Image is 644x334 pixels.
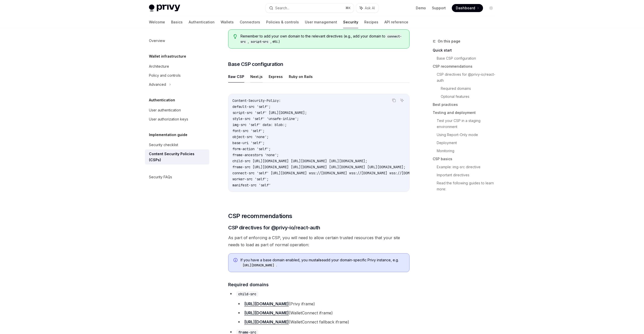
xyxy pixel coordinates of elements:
[232,147,271,151] span: form-action 'self';
[221,16,234,28] a: Wallets
[228,71,244,82] button: Raw CSP
[399,97,405,104] button: Ask AI
[232,98,281,103] span: Content-Security-Policy:
[232,122,287,127] span: img-src 'self' data: blob:;
[433,62,499,70] a: CSP recommendations
[149,174,172,180] div: Security FAQs
[149,151,206,163] div: Content Security Policies (CSPs)
[438,38,460,44] span: On this page
[441,93,499,101] a: Optional features
[437,163,499,171] a: Example: img-src directive
[171,16,183,28] a: Basics
[228,224,320,231] span: CSP directives for @privy-io/react-auth
[232,141,265,145] span: base-uri 'self';
[416,6,426,11] a: Demo
[149,107,181,113] div: User authentication
[149,142,178,148] div: Security checklist
[232,116,299,121] span: style-src 'self' 'unsafe-inline';
[232,153,279,157] span: frame-ancestors 'none';
[437,171,499,179] a: Important directives
[232,129,265,133] span: font-src 'self';
[145,106,209,115] a: User authentication
[437,70,499,85] a: CSP directives for @privy-io/react-auth
[305,16,337,28] a: User management
[233,34,237,39] svg: Tip
[149,16,165,28] a: Welcome
[452,4,483,12] a: Dashboard
[432,6,446,11] a: Support
[244,301,289,307] a: [URL][DOMAIN_NAME]
[240,34,401,44] code: connect-src
[236,291,258,297] code: child-src
[236,300,410,307] li: (Privy iframe)
[244,319,289,325] a: [URL][DOMAIN_NAME]
[316,258,324,262] strong: also
[233,258,238,263] svg: Info
[228,234,410,248] span: As part of enforcing a CSP, you will need to allow certain trusted resources that your site needs...
[437,117,499,131] a: Test your CSP in a staging environment
[240,263,276,268] code: [URL][DOMAIN_NAME]
[232,165,406,169] span: frame-src [URL][DOMAIN_NAME] [URL][DOMAIN_NAME] [URL][DOMAIN_NAME] [URL][DOMAIN_NAME];
[228,212,292,220] span: CSP recommendations
[232,183,271,187] span: manifest-src 'self'
[384,16,408,28] a: API reference
[145,71,209,80] a: Policy and controls
[228,281,269,288] span: Required domains
[441,85,499,93] a: Required domains
[149,38,165,44] div: Overview
[149,53,186,59] h5: Wallet infrastructure
[149,63,169,69] div: Architecture
[236,318,410,325] li: (WalletConnect fallback iframe)
[232,177,269,181] span: worker-src 'self';
[250,71,263,82] button: Next.js
[249,39,270,44] code: script-src
[232,110,307,115] span: script-src 'self' [URL][DOMAIN_NAME];
[437,54,499,62] a: Base CSP configuration
[266,16,299,28] a: Policies & controls
[266,4,354,13] button: Search...⌘K
[236,309,410,316] li: (WalletConnect iframe)
[228,61,283,68] span: Base CSP configuration
[145,115,209,124] a: User authorization keys
[437,179,499,193] a: Read the following guides to learn more:
[269,71,283,82] button: Express
[365,6,375,11] span: Ask AI
[232,159,367,163] span: child-src [URL][DOMAIN_NAME] [URL][DOMAIN_NAME] [URL][DOMAIN_NAME];
[433,109,499,117] a: Testing and deployment
[244,310,289,316] a: [URL][DOMAIN_NAME]
[487,4,495,12] button: Toggle dark mode
[345,6,351,10] span: ⌘ K
[289,71,313,82] button: Ruby on Rails
[275,5,289,11] div: Search...
[145,173,209,182] a: Security FAQs
[149,132,187,138] h5: Implementation guide
[149,97,175,103] h5: Authentication
[240,16,260,28] a: Connectors
[437,131,499,139] a: Using Report-Only mode
[433,101,499,109] a: Best practices
[145,36,209,45] a: Overview
[145,140,209,149] a: Security checklist
[189,16,215,28] a: Authentication
[433,46,499,54] a: Quick start
[364,16,378,28] a: Recipes
[433,155,499,163] a: CSP basics
[149,116,188,122] div: User authorization keys
[145,149,209,164] a: Content Security Policies (CSPs)
[149,5,180,12] img: light logo
[437,147,499,155] a: Monitoring
[437,139,499,147] a: Deployment
[343,16,358,28] a: Security
[145,62,209,71] a: Architecture
[232,135,269,139] span: object-src 'none';
[232,171,516,175] span: connect-src 'self' [URL][DOMAIN_NAME] wss://[DOMAIN_NAME] wss://[DOMAIN_NAME] wss://[DOMAIN_NAME]...
[240,34,404,44] span: Remember to add your own domain to the relevant directives (e.g., add your domain to , , etc.)
[240,258,404,268] span: If you have a base domain enabled, you must add your domain-specific Privy instance, e.g. .
[356,4,378,13] button: Ask AI
[391,97,397,104] button: Copy the contents from the code block
[149,81,166,88] div: Advanced
[456,6,475,11] span: Dashboard
[149,72,181,78] div: Policy and controls
[232,104,271,109] span: default-src 'self';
